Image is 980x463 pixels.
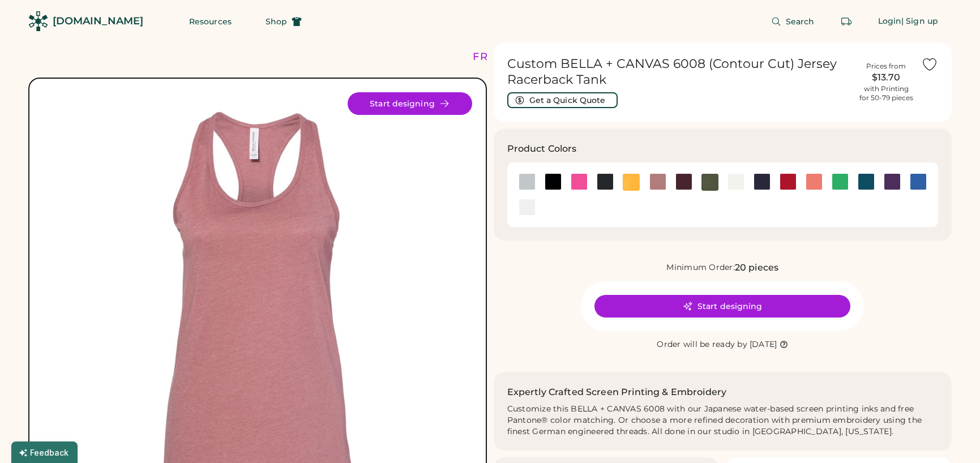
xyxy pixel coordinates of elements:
[832,174,849,191] div: Synthetic Green
[754,174,771,191] div: Navy
[750,339,777,350] div: [DATE]
[806,174,823,191] div: Sunset
[727,174,744,191] div: Natural
[780,174,797,191] div: Red
[519,199,536,216] div: White
[545,174,562,191] div: Black
[53,14,143,28] div: [DOMAIN_NAME]
[507,404,939,438] div: Customize this BELLA + CANVAS 6008 with our Japanese water-based screen printing inks and free Pa...
[910,174,927,191] img: True Royal Swatch Image
[252,10,315,33] button: Shop
[594,295,850,318] button: Start designing
[545,174,562,191] img: Black Swatch Image
[519,174,536,191] img: Athletic Heather Swatch Image
[657,339,747,350] div: Order will be ready by
[597,174,614,191] img: Dark Grey Heather Swatch Image
[859,84,913,102] div: with Printing for 50-79 pieces
[780,174,797,191] img: Red Swatch Image
[519,174,536,191] div: Athletic Heather
[519,199,536,216] img: White Swatch Image
[866,62,906,71] div: Prices from
[597,174,614,191] div: Dark Grey Heather
[348,92,472,115] button: Start designing
[926,412,975,461] iframe: Front Chat
[884,174,901,191] div: Team Purple
[910,174,927,191] div: True Royal
[758,10,828,33] button: Search
[507,385,727,399] h2: Expertly Crafted Screen Printing & Embroidery
[786,18,815,25] span: Search
[735,261,778,275] div: 20 pieces
[701,174,718,191] div: Military Green
[701,174,718,191] img: Military Green Swatch Image
[901,16,938,27] div: | Sign up
[806,174,823,191] img: Sunset Swatch Image
[28,11,48,31] img: Rendered Logo - Screens
[858,174,875,191] img: Teal Swatch Image
[666,262,735,273] div: Minimum Order:
[727,174,744,191] img: Natural Swatch Image
[623,174,640,191] div: Gold
[649,174,666,191] img: Heather Mauve Swatch Image
[571,174,588,191] div: Charity Pink
[675,174,692,191] div: Maroon
[858,174,875,191] div: Teal
[507,56,851,88] h1: Custom BELLA + CANVAS 6008 (Contour Cut) Jersey Racerback Tank
[884,174,901,191] img: Team Purple Swatch Image
[649,174,666,191] div: Heather Mauve
[571,174,588,191] img: Charity Pink Swatch Image
[266,18,287,25] span: Shop
[878,16,902,27] div: Login
[507,92,618,108] button: Get a Quick Quote
[623,174,640,191] img: Gold Swatch Image
[754,174,771,191] img: Navy Swatch Image
[858,71,914,84] div: $13.70
[675,174,692,191] img: Maroon Swatch Image
[176,10,245,33] button: Resources
[473,49,570,65] div: FREE SHIPPING
[832,174,849,191] img: Synthetic Green Swatch Image
[835,10,858,33] button: Retrieve an order
[507,142,577,156] h3: Product Colors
